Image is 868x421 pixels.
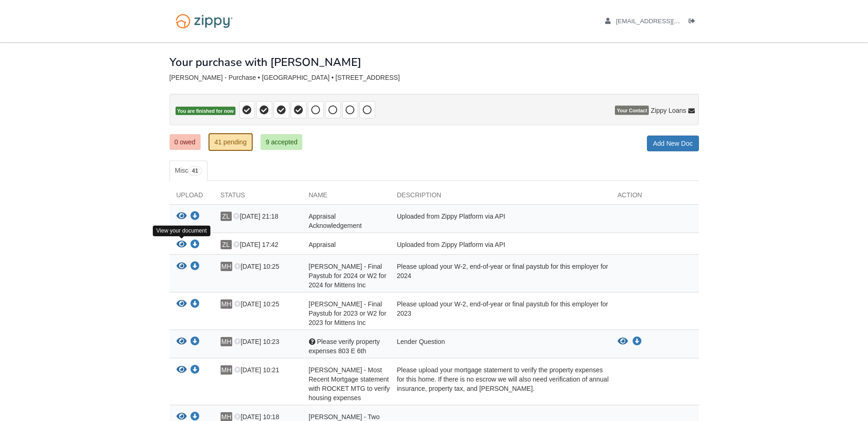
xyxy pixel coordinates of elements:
div: Uploaded from Zippy Platform via API [390,212,611,230]
span: melfort73@hotmail.com [616,18,722,25]
button: View Melanie Hockersmith - Final Paystub for 2023 or W2 for 2023 for Mittens Inc [176,299,187,309]
div: Status [214,190,302,204]
div: Please upload your W-2, end-of-year or final paystub for this employer for 2024 [390,262,611,290]
span: Zippy Loans [651,106,686,115]
button: View Appraisal Acknowledgement [176,212,187,221]
span: MH [221,365,233,375]
div: View your document [153,226,211,236]
span: [PERSON_NAME] - Final Paystub for 2024 or W2 for 2024 for Mittens Inc [309,263,386,289]
a: Add New Doc [647,136,699,151]
a: Download Please verify property expenses 803 E 6th [190,338,200,346]
button: View Appraisal [176,240,187,250]
span: [DATE] 21:18 [233,213,278,220]
span: Appraisal Acknowledgement [309,213,362,229]
span: ZL [221,212,232,221]
img: Logo [170,9,239,33]
a: Download Appraisal Acknowledgement [190,213,200,220]
div: [PERSON_NAME] - Purchase • [GEOGRAPHIC_DATA] • [STREET_ADDRESS] [170,74,699,82]
span: Your Contact [615,106,649,115]
button: View Please verify property expenses 803 E 6th [618,337,628,346]
span: [DATE] 10:23 [234,338,279,345]
a: 9 accepted [261,134,303,150]
span: [PERSON_NAME] - Most Recent Mortgage statement with ROCKET MTG to verify housing expenses [309,366,390,402]
a: Download Melanie Hockersmith - Final Paystub for 2024 or W2 for 2024 for Mittens Inc [190,263,200,271]
span: [DATE] 10:25 [234,300,279,308]
a: Download Melanie Hockersmith - Most Recent Mortgage statement with ROCKET MTG to verify housing e... [190,367,200,374]
a: Download Melanie Hockersmith - Two most recent paystubs for Mittens Inc - paystub2 [190,414,200,421]
button: View Please verify property expenses 803 E 6th [176,337,187,347]
span: 41 [188,166,202,175]
div: Description [390,190,611,204]
span: MH [221,262,233,271]
div: Please upload your mortgage statement to verify the property expenses for this home. If there is ... [390,365,611,402]
span: Appraisal [309,241,336,248]
div: Uploaded from Zippy Platform via API [390,240,611,252]
div: Lender Question [390,337,611,356]
span: MH [221,337,233,346]
span: ZL [221,240,232,249]
a: Download Please verify property expenses 803 E 6th [633,338,642,345]
span: [DATE] 10:25 [234,263,279,270]
a: edit profile [605,18,723,27]
div: Action [611,190,699,204]
button: View Melanie Hockersmith - Final Paystub for 2024 or W2 for 2024 for Mittens Inc [176,262,187,272]
span: [DATE] 10:18 [234,413,279,421]
span: [DATE] 17:42 [233,241,278,248]
div: Please upload your W-2, end-of-year or final paystub for this employer for 2023 [390,299,611,327]
span: MH [221,299,233,309]
a: Download Appraisal [190,241,200,249]
h1: Your purchase with [PERSON_NAME] [170,56,361,68]
span: [DATE] 10:21 [234,366,279,374]
span: You are finished for now [176,107,236,116]
button: View Melanie Hockersmith - Most Recent Mortgage statement with ROCKET MTG to verify housing expenses [176,365,187,375]
div: Name [302,190,390,204]
a: Log out [689,18,699,27]
span: [PERSON_NAME] - Final Paystub for 2023 or W2 for 2023 for Mittens Inc [309,300,386,326]
a: 0 owed [170,134,201,150]
a: 41 pending [209,133,253,151]
a: Misc [170,161,208,181]
a: Download Melanie Hockersmith - Final Paystub for 2023 or W2 for 2023 for Mittens Inc [190,301,200,308]
div: Upload [170,190,214,204]
span: Please verify property expenses 803 E 6th [309,338,380,355]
